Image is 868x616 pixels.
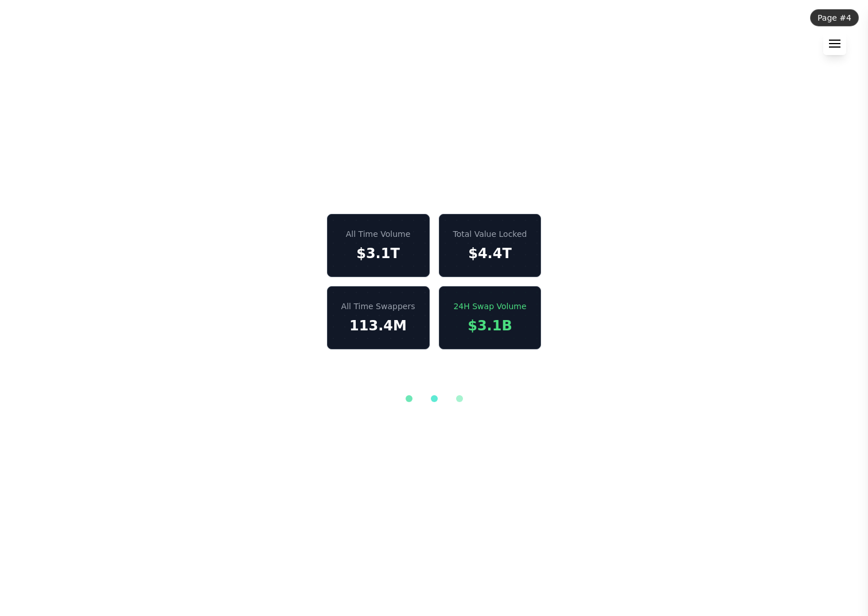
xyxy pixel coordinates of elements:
div: $3.1T [341,244,415,263]
div: All Time Swappers [341,301,415,312]
div: $3.1B [453,317,527,335]
div: Page #4 [810,9,859,26]
div: 24H Swap Volume [453,301,527,312]
div: All Time Volume [341,228,415,240]
div: 113.4M [341,317,415,335]
div: Total Value Locked [453,228,527,240]
div: $4.4T [453,244,527,263]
